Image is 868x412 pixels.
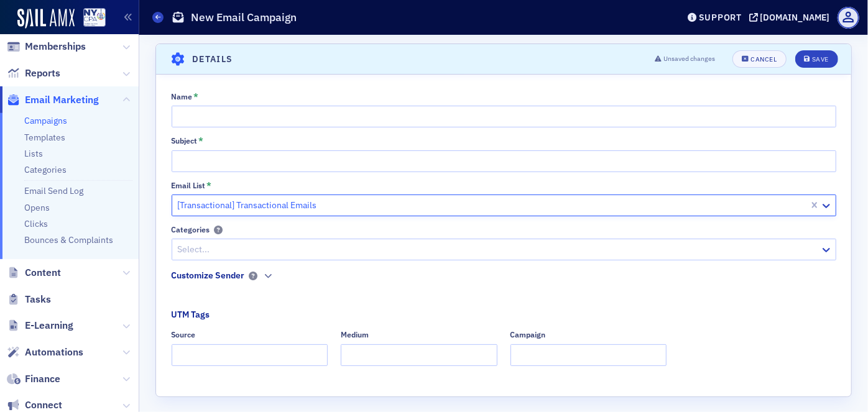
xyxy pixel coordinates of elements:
[24,148,43,159] a: Lists
[510,330,546,339] div: Campaign
[24,202,50,213] a: Opens
[172,136,198,145] div: Subject
[812,56,829,63] div: Save
[751,56,777,63] div: Cancel
[838,7,859,29] span: Profile
[25,266,61,280] span: Content
[7,319,73,332] a: E-Learning
[172,92,193,101] div: Name
[25,293,51,306] span: Tasks
[24,115,67,126] a: Campaigns
[732,50,786,68] button: Cancel
[24,185,83,196] a: Email Send Log
[25,398,62,412] span: Connect
[192,53,233,66] h4: Details
[25,93,99,107] span: Email Marketing
[172,308,210,321] div: UTM Tags
[663,54,715,64] span: Unsaved changes
[795,50,838,68] button: Save
[760,12,830,23] div: [DOMAIN_NAME]
[172,181,206,190] div: Email List
[83,8,106,27] img: SailAMX
[198,136,203,145] abbr: This field is required
[172,225,210,234] div: Categories
[25,319,73,332] span: E-Learning
[172,269,245,282] div: Customize Sender
[75,8,106,29] a: View Homepage
[191,10,297,25] h1: New Email Campaign
[24,132,65,143] a: Templates
[7,293,51,306] a: Tasks
[7,40,86,53] a: Memberships
[25,372,60,386] span: Finance
[341,330,369,339] div: Medium
[24,234,113,245] a: Bounces & Complaints
[206,181,211,190] abbr: This field is required
[7,398,62,412] a: Connect
[193,92,198,101] abbr: This field is required
[25,346,83,359] span: Automations
[24,218,48,229] a: Clicks
[7,372,60,386] a: Finance
[25,40,86,53] span: Memberships
[17,9,75,29] img: SailAMX
[172,330,196,339] div: Source
[7,93,99,107] a: Email Marketing
[749,13,834,22] button: [DOMAIN_NAME]
[24,164,67,175] a: Categories
[699,12,742,23] div: Support
[7,266,61,280] a: Content
[25,66,60,80] span: Reports
[7,346,83,359] a: Automations
[7,66,60,80] a: Reports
